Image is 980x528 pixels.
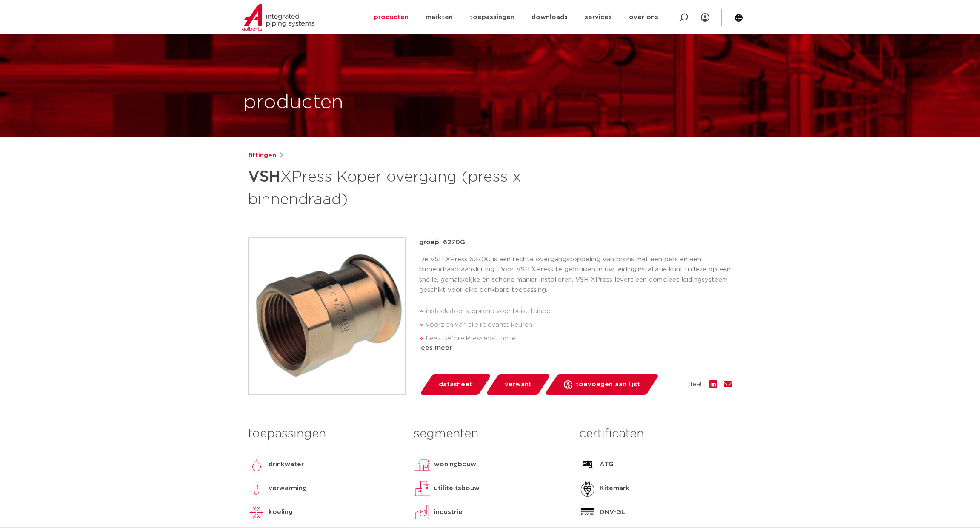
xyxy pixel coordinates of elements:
h3: segmenten [414,425,566,442]
a: datasheet [419,374,491,395]
p: utiliteitsbouw [434,483,480,494]
img: verwarming [248,480,265,497]
img: Product Image for VSH XPress Koper overgang (press x binnendraad) [249,238,405,394]
a: verwant [485,374,551,395]
img: industrie [414,504,431,521]
span: datasheet [439,378,472,391]
img: drinkwater [248,456,265,473]
p: groep: 6270G [419,237,732,248]
p: verwarming [269,483,307,494]
h1: XPress Koper overgang (press x binnendraad) [248,164,568,210]
p: industrie [434,507,463,517]
span: toevoegen aan lijst [576,378,640,391]
p: woningbouw [434,460,476,470]
img: utiliteitsbouw [414,480,431,497]
span: deel: [688,380,703,390]
p: ATG [600,460,614,470]
li: insteekstop: stoprand voor buisuiteinde [426,305,732,318]
strong: VSH [248,169,280,185]
p: De VSH XPress 6270G is een rechte overgangskoppeling van brons met een pers en een binnendraad aa... [419,254,732,295]
h3: toepassingen [248,425,401,442]
img: woningbouw [414,456,431,473]
p: DNV-GL [600,507,625,517]
a: fittingen [248,151,276,161]
p: Kitemark [600,483,629,494]
img: koeling [248,504,265,521]
li: voorzien van alle relevante keuren [426,318,732,332]
div: lees meer [419,343,732,353]
li: Leak Before Pressed-functie [426,332,732,345]
h3: certificaten [579,425,732,442]
p: koeling [269,507,293,517]
p: drinkwater [269,460,304,470]
span: verwant [505,378,531,391]
img: Kitemark [579,480,596,497]
img: ATG [579,456,596,473]
h1: producten [243,89,343,116]
img: DNV-GL [579,504,596,521]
